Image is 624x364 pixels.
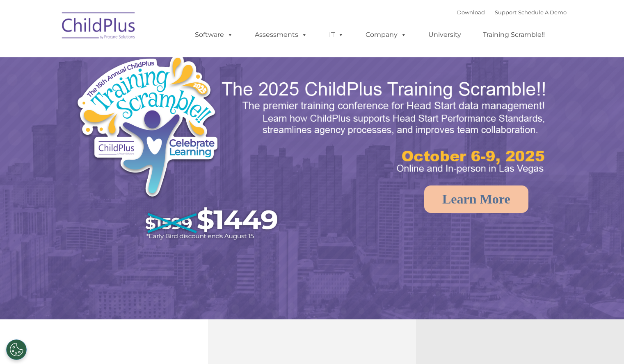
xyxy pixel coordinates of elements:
[457,9,567,16] font: |
[457,9,485,16] a: Download
[6,339,27,360] button: Cookies Settings
[424,185,528,213] a: Learn More
[420,27,469,43] a: University
[518,9,567,16] a: Schedule A Demo
[187,27,241,43] a: Software
[495,9,517,16] a: Support
[357,27,415,43] a: Company
[58,7,140,47] img: ChildPlus by Procare Solutions
[321,27,352,43] a: IT
[475,27,553,43] a: Training Scramble!!
[247,27,315,43] a: Assessments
